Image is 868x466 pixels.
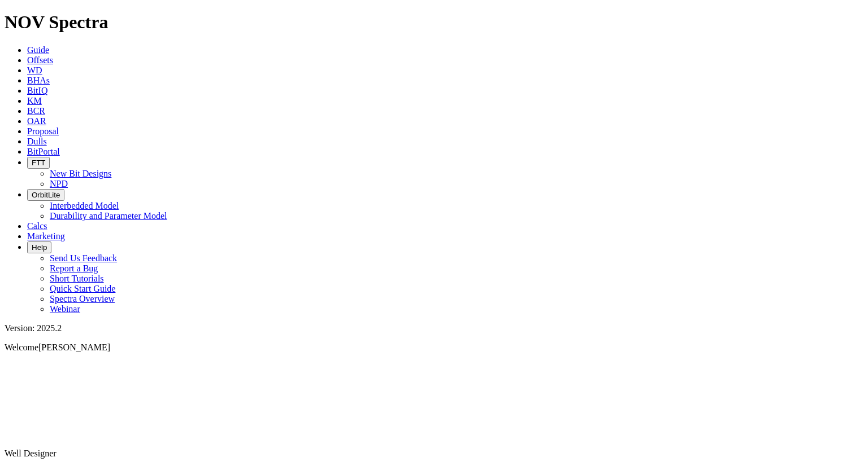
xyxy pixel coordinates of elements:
a: NPD [50,179,68,188]
a: Webinar [50,304,80,314]
a: BHAs [27,76,50,85]
a: BitIQ [27,86,47,95]
a: Report a Bug [50,263,98,273]
span: FTT [32,159,45,167]
h1: NOV Spectra [5,12,863,33]
a: Calcs [27,221,47,231]
a: Offsets [27,55,53,65]
div: Version: 2025.2 [5,323,863,333]
a: Dulls [27,137,47,146]
a: BitPortal [27,147,60,156]
button: OrbitLite [27,189,64,201]
a: BCR [27,106,45,116]
a: Spectra Overview [50,294,115,304]
div: Well Designer [5,449,863,459]
a: New Bit Designs [50,169,111,178]
a: Durability and Parameter Model [50,211,167,221]
p: Welcome [5,342,863,353]
span: OrbitLite [32,191,60,199]
a: WD [27,65,42,75]
a: Interbedded Model [50,201,119,210]
a: Quick Start Guide [50,284,115,293]
a: Proposal [27,126,59,136]
a: Guide [27,45,49,55]
button: FTT [27,157,50,169]
a: Short Tutorials [50,274,104,283]
span: Help [32,243,47,252]
span: [PERSON_NAME] [38,342,110,352]
a: Marketing [27,231,65,241]
a: Send Us Feedback [50,253,117,263]
a: KM [27,96,42,105]
a: OAR [27,116,46,126]
button: Help [27,241,51,253]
